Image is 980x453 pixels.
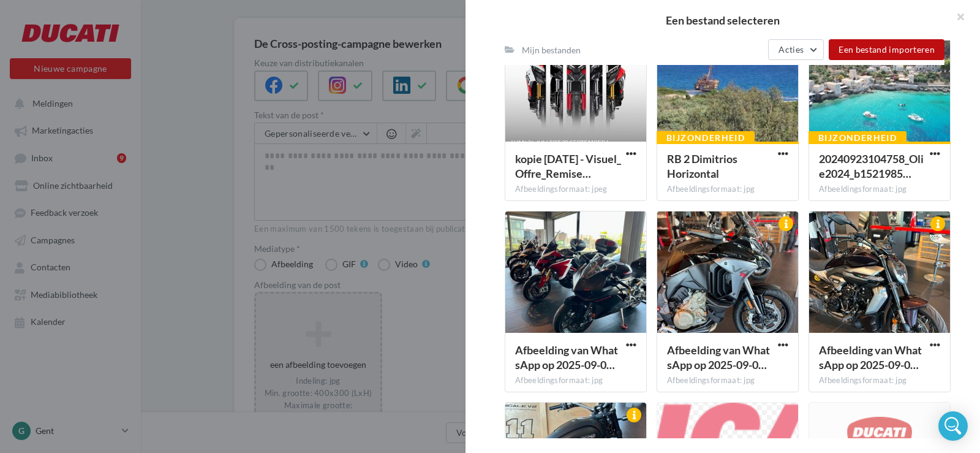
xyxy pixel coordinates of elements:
[667,184,788,195] div: Afbeeldingsformaat: jpg
[938,411,968,441] div: Open Intercom Messenger
[819,343,922,371] span: Afbeelding van WhatsApp op 2025-09-02 om 13.54.06_b2081b16
[819,375,940,386] div: Afbeeldingsformaat: jpg
[839,44,935,55] span: Een bestand importeren
[667,152,737,180] span: RB 2 Dimitrios Horizontal
[819,152,924,180] span: 20240923104758_Olie2024_b1521985dd_A931F67FDAB4448CA27B9773010FEC53_dji_fly_2024092_2560x1440
[809,131,907,145] div: Bijzonderheid
[515,152,621,180] span: kopie 10-09-2025 - Visuel_Offre_Remise_MTS_Feed_Benelux NL
[829,39,944,60] button: Een bestand importeren
[768,39,824,60] button: Acties
[657,131,755,145] div: Bijzonderheid
[778,44,804,55] span: Acties
[515,343,618,371] span: Afbeelding van WhatsApp op 2025-09-02 om 13.54.21_be2172c2
[515,184,636,195] div: Afbeeldingsformaat: jpeg
[485,15,960,26] h2: Een bestand selecteren
[819,184,940,195] div: Afbeeldingsformaat: jpg
[515,375,636,386] div: Afbeeldingsformaat: jpg
[667,375,788,386] div: Afbeeldingsformaat: jpg
[522,44,581,56] div: Mijn bestanden
[667,343,770,371] span: Afbeelding van WhatsApp op 2025-09-02 om 13.46.17_d9a7bf2f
